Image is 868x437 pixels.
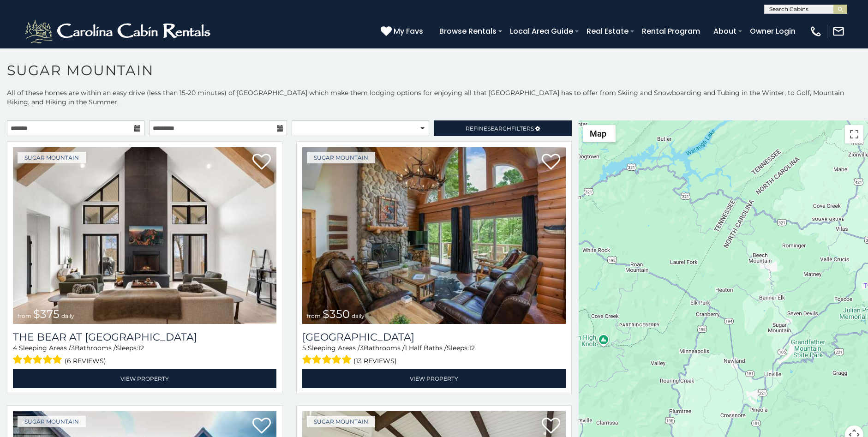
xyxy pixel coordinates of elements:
div: Sleeping Areas / Bathrooms / Sleeps: [13,343,276,367]
span: 5 [302,344,306,352]
div: Sleeping Areas / Bathrooms / Sleeps: [302,343,566,367]
button: Toggle fullscreen view [845,125,863,144]
button: Change map style [583,125,616,142]
a: Local Area Guide [505,23,578,39]
span: from [18,312,31,319]
img: mail-regular-white.png [832,25,845,38]
a: Real Estate [582,23,633,39]
a: Rental Program [637,23,705,39]
span: from [307,312,321,319]
a: Add to favorites [542,153,560,172]
a: The Bear At [GEOGRAPHIC_DATA] [13,331,276,343]
a: Sugar Mountain [307,416,375,427]
span: 3 [71,344,75,352]
span: 12 [138,344,144,352]
span: (13 reviews) [353,355,397,367]
span: Refine Filters [466,125,534,132]
a: [GEOGRAPHIC_DATA] [302,331,566,343]
a: Add to favorites [542,417,560,436]
a: Owner Login [745,23,800,39]
span: 3 [360,344,364,352]
img: phone-regular-white.png [809,25,822,38]
a: Add to favorites [252,417,271,436]
a: About [709,23,741,39]
span: (6 reviews) [65,355,106,367]
a: Browse Rentals [435,23,501,39]
span: $375 [33,307,60,321]
span: Search [487,125,511,132]
span: $350 [323,307,350,321]
img: 1714398141_thumbnail.jpeg [302,147,566,324]
h3: Grouse Moor Lodge [302,331,566,343]
span: Map [590,129,606,138]
span: daily [61,312,74,319]
a: View Property [13,369,276,388]
a: Sugar Mountain [18,152,86,163]
a: from $375 daily [13,147,276,324]
a: Add to favorites [252,153,271,172]
a: Sugar Mountain [307,152,375,163]
a: Sugar Mountain [18,416,86,427]
a: RefineSearchFilters [434,120,571,136]
a: My Favs [381,25,425,37]
span: 4 [13,344,17,352]
span: daily [352,312,365,319]
span: 1 Half Baths / [405,344,447,352]
span: My Favs [394,25,423,37]
h3: The Bear At Sugar Mountain [13,331,276,343]
span: 12 [469,344,475,352]
img: 1714387646_thumbnail.jpeg [13,147,276,324]
a: View Property [302,369,566,388]
img: White-1-2.png [23,18,215,45]
a: from $350 daily [302,147,566,324]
